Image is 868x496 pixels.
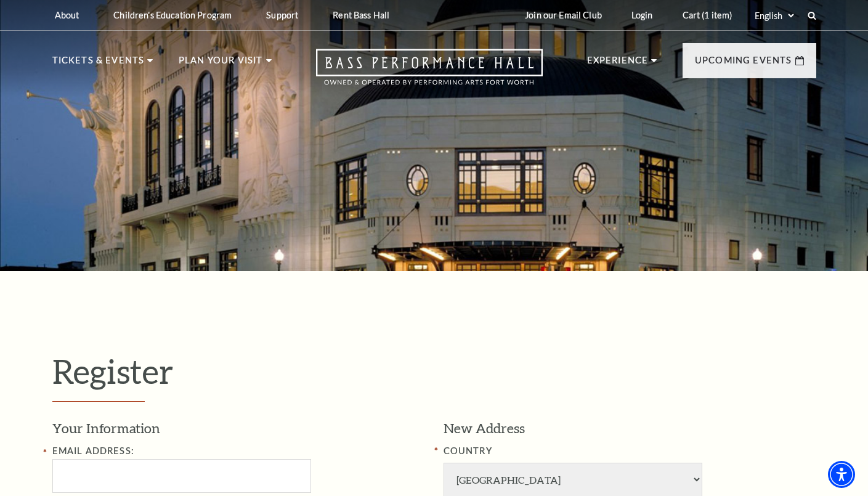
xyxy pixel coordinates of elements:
[695,53,792,75] p: Upcoming Events
[179,53,263,75] p: Plan Your Visit
[52,445,134,456] label: Email Address:
[52,419,425,438] h3: Your Information
[828,461,855,488] div: Accessibility Menu
[333,10,389,20] p: Rent Bass Hall
[752,10,796,22] select: Select:
[52,53,145,75] p: Tickets & Events
[113,10,232,20] p: Children's Education Program
[266,10,298,20] p: Support
[444,419,816,438] h3: New Address
[444,444,816,459] label: COUNTRY
[587,53,649,75] p: Experience
[55,10,79,20] p: About
[52,351,816,402] h1: Register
